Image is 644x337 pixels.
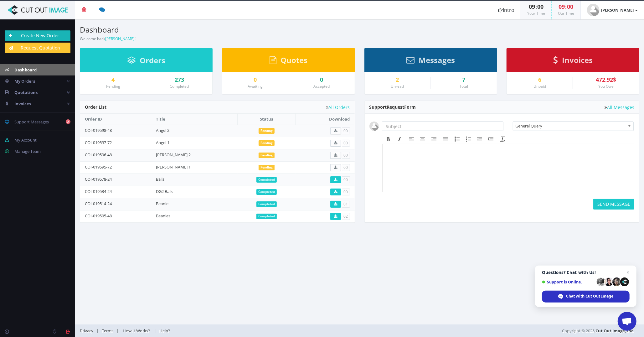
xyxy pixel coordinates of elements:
a: Open chat [618,312,636,331]
span: Pending [259,140,275,146]
a: COI-019505-48 [85,213,112,219]
th: Status [238,114,296,125]
div: Italic [394,135,405,143]
span: Pending [259,128,275,134]
b: 2 [66,119,70,124]
div: Numbered list [463,135,474,143]
img: user_default.jpg [369,122,379,131]
a: All Orders [326,105,350,110]
div: Bold [383,135,394,143]
span: Completed [256,177,277,183]
a: 0 [293,77,350,83]
a: COI-019595-72 [85,164,112,170]
span: Pending [259,153,275,158]
a: 4 [85,77,141,83]
strong: [PERSON_NAME] [601,7,634,13]
span: Invoices [562,55,593,65]
a: Quotes [270,59,307,64]
a: Intro [492,1,521,19]
a: COI-019597-72 [85,140,112,145]
img: user_default.jpg [587,4,600,16]
a: 273 [151,77,208,83]
span: 09 [529,3,535,10]
a: COI-019578-24 [85,176,112,182]
small: You Owe [598,84,614,89]
a: Orders [127,59,165,65]
a: Balls [156,176,164,182]
th: Order ID [80,114,151,125]
a: Privacy [80,328,96,334]
span: Chat with Cut Out Image [542,291,630,303]
span: 00 [537,3,544,10]
a: Messages [406,59,455,64]
span: Request [387,104,404,110]
a: COI-019596-48 [85,152,112,158]
a: [PERSON_NAME] [105,36,135,41]
iframe: Rich Text Area. Press ALT-F9 for menu. Press ALT-F10 for toolbar. Press ALT-0 for help [383,144,634,192]
a: Help? [156,328,173,334]
small: Awaiting [248,84,263,89]
small: Pending [106,84,120,89]
button: SEND MESSAGE [593,199,634,210]
a: COI-019514-24 [85,201,112,206]
a: Create New Order [5,30,70,41]
span: Support Messages [14,119,49,125]
span: Quotations [14,90,38,95]
div: | | | [80,324,453,337]
small: Unpaid [533,84,546,89]
small: Your Time [527,11,545,16]
span: Invoices [14,101,31,106]
span: Completed [256,214,277,219]
th: Title [151,114,238,125]
div: Bullet list [452,135,463,143]
span: : [565,3,567,10]
span: Chat with Cut Out Image [566,293,613,299]
span: Pending [259,165,275,170]
span: Support is Online. [542,280,595,284]
th: Download [296,114,355,125]
span: 00 [567,3,574,10]
div: Align right [429,135,440,143]
span: : [535,3,537,10]
div: Align center [417,135,429,143]
h3: Dashboard [80,26,355,34]
input: Subject [382,122,503,131]
a: Angel 2 [156,127,169,133]
small: Our Time [558,11,574,16]
span: Orders [140,55,165,65]
span: Completed [256,201,277,207]
img: Cut Out Image [5,5,70,15]
a: Beanies [156,213,170,219]
small: Total [459,84,468,89]
a: Angel 1 [156,140,169,145]
div: Clear formatting [497,135,509,143]
span: Order List [85,104,106,110]
a: 6 [512,77,568,83]
a: [PERSON_NAME] [581,1,644,19]
a: Request Quotation [5,43,70,53]
a: Terms [99,328,116,334]
a: COI-019534-24 [85,189,112,194]
div: Align left [406,135,417,143]
span: Copyright © 2025, [562,328,635,334]
a: Beanie [156,201,168,206]
span: My Account [14,137,37,143]
a: 2 [369,77,426,83]
a: 0 [227,77,283,83]
div: 472.92$ [578,77,634,83]
a: Invoices [553,59,593,64]
span: How It Works? [123,328,150,334]
div: 7 [435,77,492,83]
small: Welcome back ! [80,36,136,41]
span: Quotes [281,55,307,65]
span: Questions? Chat with Us! [542,270,630,275]
span: Support Form [369,104,416,110]
span: Dashboard [14,67,37,73]
div: Increase indent [486,135,497,143]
